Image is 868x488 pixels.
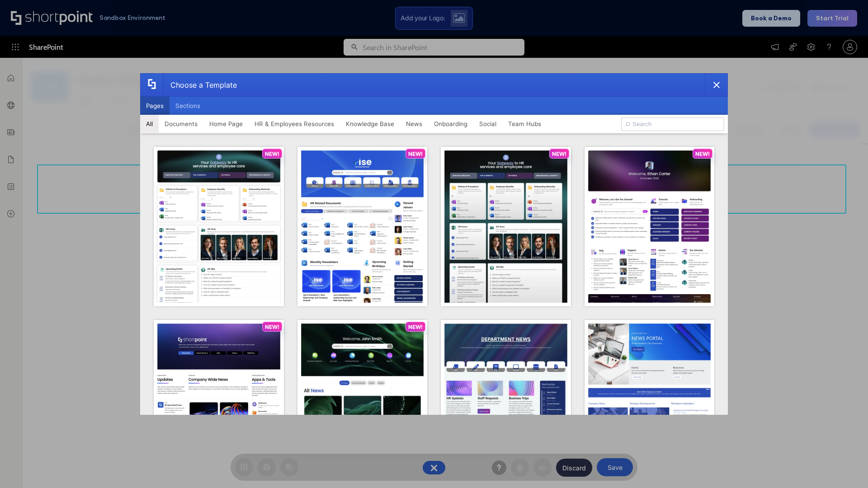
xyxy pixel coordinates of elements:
button: Home Page [203,115,249,133]
button: Knowledge Base [340,115,400,133]
button: Documents [159,115,203,133]
button: HR & Employees Resources [249,115,340,133]
button: Onboarding [428,115,473,133]
button: Pages [140,97,170,115]
button: Social [473,115,502,133]
button: All [140,115,159,133]
p: NEW! [408,150,423,157]
iframe: Chat Widget [823,445,868,488]
div: template selector [140,73,728,415]
button: Team Hubs [502,115,547,133]
p: NEW! [408,324,423,330]
input: Search [621,117,724,131]
p: NEW! [695,150,710,157]
button: News [400,115,428,133]
div: Choose a Template [163,74,237,96]
button: Sections [170,97,206,115]
p: NEW! [265,324,279,330]
p: NEW! [552,150,566,157]
p: NEW! [265,150,279,157]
